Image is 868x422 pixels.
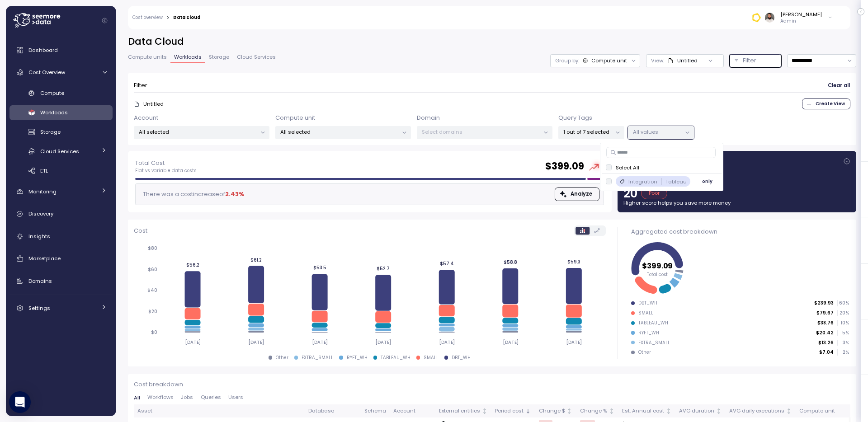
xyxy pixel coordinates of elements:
p: $7.04 [819,349,834,356]
p: 20 % [838,310,849,316]
tspan: $57.4 [439,261,453,267]
span: Workflows [147,395,174,400]
div: [PERSON_NAME] [780,11,822,18]
tspan: [DATE] [248,339,264,345]
a: Marketplace [9,249,113,267]
p: Domain [417,113,440,122]
tspan: Total cost [647,272,668,277]
th: Change %Not sorted [576,404,618,417]
p: Compute unit [275,113,315,122]
p: Filter [743,56,756,65]
p: Flat vs variable data costs [135,168,197,174]
span: Users [228,395,243,400]
span: Compute units [128,55,167,60]
div: > [166,15,170,21]
span: Jobs [181,395,193,400]
button: Filter [730,54,781,67]
div: Other [276,355,288,361]
p: $13.26 [818,340,834,346]
div: There was a cost increase of [140,190,244,199]
span: Analyze [571,188,592,200]
th: AVG daily executionsNot sorted [726,404,796,417]
a: Compute [9,86,113,101]
tspan: [DATE] [566,339,582,345]
a: Cost overview [132,15,163,20]
p: All values [633,128,681,136]
span: Workloads [174,55,202,60]
div: RYFT_WH [638,330,659,336]
p: 20 [623,188,637,199]
div: Compute unit [591,57,627,64]
div: SMALL [638,310,653,316]
tspan: $58.8 [504,259,517,265]
div: Data cloud [173,15,200,20]
div: Not sorted [566,408,572,414]
div: Not sorted [481,408,488,414]
span: Cloud Services [40,148,79,155]
tspan: [DATE] [502,339,518,345]
tspan: $52.7 [377,266,390,272]
div: DBT_WH [638,300,657,306]
p: 60 % [838,300,849,306]
div: TABLEAU_WH [381,355,410,361]
span: Workloads [40,109,68,116]
a: Cost Overview [9,63,113,81]
div: Open Intercom Messenger [9,391,31,413]
span: Discovery [28,210,53,217]
button: Collapse navigation [99,17,110,24]
p: Select All [616,164,639,171]
span: Compute [40,89,64,97]
p: Untitled [143,100,164,108]
div: TABLEAU_WH [638,320,668,326]
th: External entitiesNot sorted [435,404,491,417]
p: All selected [139,128,257,136]
tspan: [DATE] [375,339,391,345]
p: $79.67 [816,310,834,316]
tspan: $40 [147,288,157,294]
p: 5 % [838,330,849,336]
button: only [696,176,718,187]
a: Storage [9,125,113,140]
a: Discovery [9,205,113,223]
span: Create View [816,99,845,109]
a: Domains [9,272,113,290]
a: Cloud Services [9,144,113,159]
tspan: $60 [148,267,157,272]
a: Settings [9,299,113,317]
a: Insights [9,227,113,245]
div: Est. Annual cost [622,407,664,415]
tspan: $61.2 [250,257,262,263]
p: 1 out of 7 selected [563,128,612,136]
tspan: $399.09 [642,260,673,271]
span: Storage [40,128,61,136]
p: 3 % [838,340,849,346]
div: AVG duration [679,407,714,415]
img: 674ed23b375e5a52cb36cc49.PNG [751,13,761,22]
p: Group by: [555,57,579,64]
tspan: [DATE] [439,339,455,345]
span: Insights [28,233,50,240]
button: Create View [802,98,850,109]
div: Not sorted [786,408,792,414]
p: Filter [134,81,147,90]
a: Dashboard [9,41,113,59]
button: Clear all [827,79,850,92]
p: $20.42 [816,330,834,336]
p: Query Tags [558,113,592,122]
p: $38.76 [817,320,834,326]
th: Change $Not sorted [535,404,576,417]
tspan: $53.5 [313,265,326,271]
p: All selected [280,128,398,136]
tspan: [DATE] [312,339,328,345]
div: Schema [364,407,386,415]
th: Period costSorted descending [491,404,535,417]
a: Monitoring [9,183,113,201]
tspan: $20 [148,309,157,314]
a: Workloads [9,105,113,120]
p: Select domains [422,128,540,136]
span: Cost Overview [28,69,65,76]
img: ACg8ocLskjvUhBDgxtSFCRx4ztb74ewwa1VrVEuDBD_Ho1mrTsQB-QE=s96-c [765,13,774,22]
div: Poor [641,188,668,199]
h2: $ 399.09 [545,160,584,173]
span: Cloud Services [237,55,276,60]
